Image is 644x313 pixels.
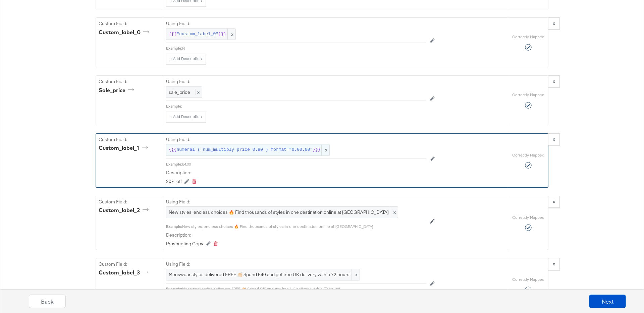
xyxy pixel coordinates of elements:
label: Using Field: [166,261,426,267]
div: custom_label_1 [99,144,150,152]
label: Correctly Mapped [512,152,544,158]
label: Correctly Mapped [512,215,544,220]
strong: x [553,20,555,26]
strong: x [553,136,555,142]
span: "custom_label_0" [176,31,218,38]
label: Custom Field: [99,261,160,267]
label: Correctly Mapped [512,34,544,40]
div: 84.00 [182,162,426,167]
button: Next [589,295,626,308]
label: Using Field: [166,199,426,205]
span: Menswear styles delivered FREE 👏🏻 Spend £40 and get free UK delivery within 72 hours! [169,271,357,278]
div: Example: [166,104,182,109]
span: sale_price [169,89,190,95]
span: }}} [313,147,320,153]
button: x [548,75,560,87]
span: x [352,269,360,280]
span: {{{ [169,147,176,153]
span: x [321,144,329,155]
button: Back [29,295,66,308]
button: x [548,196,560,208]
strong: x [553,261,555,267]
span: numeral ( num_multiply price 0.80 ) format="0,00.00" [176,147,313,153]
button: + Add Description [166,54,206,64]
div: Example: [166,224,182,229]
div: Example: [166,46,182,51]
div: custom_label_2 [99,206,151,214]
span: x [227,29,235,40]
strong: x [553,198,555,204]
label: Description: [166,170,426,176]
label: Custom Field: [99,20,160,27]
div: 20% off [166,178,182,185]
button: x [548,133,560,145]
div: custom_label_0 [99,28,152,36]
span: }}} [218,31,226,38]
button: x [548,17,560,29]
div: Example: [166,162,182,167]
button: x [548,258,560,270]
div: N [182,46,426,51]
label: Custom Field: [99,78,160,85]
div: sale_price [99,86,137,94]
span: {{{ [169,31,176,38]
label: Description: [166,232,426,238]
div: New styles, endless choices 🔥 Find thousands of styles in one destination online at [GEOGRAPHIC_D... [182,224,426,229]
span: x [196,89,200,95]
span: New styles, endless choices 🔥 Find thousands of styles in one destination online at [GEOGRAPHIC_D... [169,209,395,215]
div: custom_label_3 [99,269,151,276]
span: x [390,207,398,218]
label: Using Field: [166,136,426,143]
label: Correctly Mapped [512,92,544,98]
button: + Add Description [166,112,206,122]
label: Using Field: [166,78,426,85]
div: Prospecting Copy [166,241,203,247]
strong: x [553,78,555,84]
label: Correctly Mapped [512,277,544,282]
label: Custom Field: [99,136,160,143]
label: Using Field: [166,20,426,27]
label: Custom Field: [99,199,160,205]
